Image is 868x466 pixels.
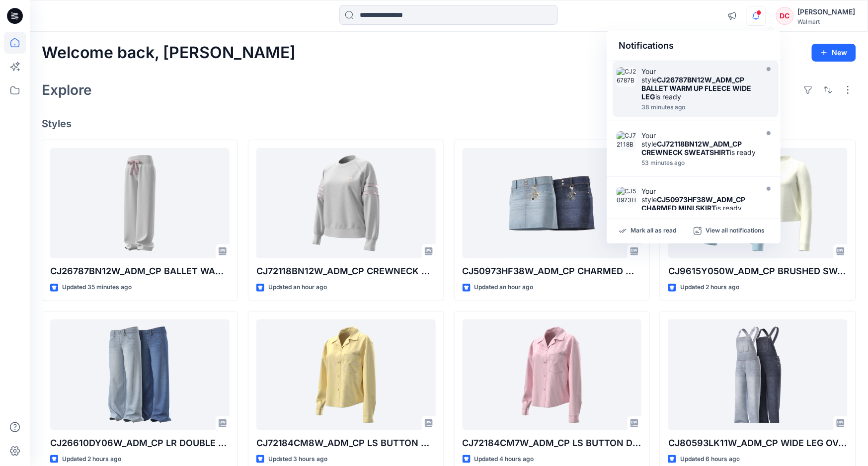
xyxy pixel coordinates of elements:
p: CJ26787BN12W_ADM_CP BALLET WARM UP FLEECE WIDE LEG [50,264,230,278]
a: CJ26787BN12W_ADM_CP BALLET WARM UP FLEECE WIDE LEG [50,148,230,259]
p: CJ9615Y050W_ADM_CP BRUSHED SWEATER 2FER [668,264,848,278]
p: CJ72118BN12W_ADM_CP CREWNECK SWEATSHIRT [256,264,436,278]
a: CJ72184CM7W_ADM_CP LS BUTTON DOWN [463,319,642,430]
div: Wednesday, August 27, 2025 14:33 [641,104,756,111]
p: CJ50973HF38W_ADM_CP CHARMED MINI SKIRT [463,264,642,278]
p: Updated an hour ago [474,282,534,293]
a: CJ50973HF38W_ADM_CP CHARMED MINI SKIRT [463,148,642,259]
div: Wednesday, August 27, 2025 14:18 [641,159,756,166]
p: Updated 2 hours ago [680,282,739,293]
div: Your style is ready [641,131,756,156]
div: Notifications [607,31,781,61]
p: Updated 3 hours ago [268,454,328,465]
h2: Welcome back, [PERSON_NAME] [42,44,296,62]
p: Updated 4 hours ago [474,454,534,465]
div: Your style is ready [641,67,756,101]
p: Mark all as read [631,227,676,235]
h4: Styles [42,118,856,130]
img: CJ72118BN12W_ADM_CP CREWNECK SWEATSHIRT [617,131,636,151]
img: CJ50973HF38W_ADM_CP CHARMED MINI SKIRT [617,187,636,207]
strong: CJ72118BN12W_ADM_CP CREWNECK SWEATSHIRT [641,140,742,156]
p: CJ72184CM8W_ADM_CP LS BUTTON DOWN [256,436,436,450]
p: Updated 2 hours ago [62,454,121,465]
div: [PERSON_NAME] [798,6,856,18]
strong: CJ50973HF38W_ADM_CP CHARMED MINI SKIRT [641,195,745,212]
p: Updated an hour ago [268,282,327,293]
div: Your style is ready [641,187,756,212]
a: CJ26610DY06W_ADM_CP LR DOUBLE WB WIDE LEG [50,319,230,430]
p: CJ72184CM7W_ADM_CP LS BUTTON DOWN [463,436,642,450]
strong: CJ26787BN12W_ADM_CP BALLET WARM UP FLEECE WIDE LEG [641,76,751,101]
h2: Explore [42,82,92,98]
p: View all notifications [706,227,765,235]
p: CJ80593LK11W_ADM_CP WIDE LEG OVERALL [668,436,848,450]
a: CJ80593LK11W_ADM_CP WIDE LEG OVERALL [668,319,848,430]
div: Walmart [798,18,856,25]
button: New [812,44,856,62]
p: CJ26610DY06W_ADM_CP LR DOUBLE WB WIDE LEG [50,436,230,450]
p: Updated 6 hours ago [680,454,740,465]
a: CJ72184CM8W_ADM_CP LS BUTTON DOWN [256,319,436,430]
div: DC [776,7,794,25]
a: CJ72118BN12W_ADM_CP CREWNECK SWEATSHIRT [256,148,436,259]
img: CJ26787BN12W_ADM_CP BALLET WARM UP FLEECE WIDE LEG [617,67,636,87]
p: Updated 35 minutes ago [62,282,132,293]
